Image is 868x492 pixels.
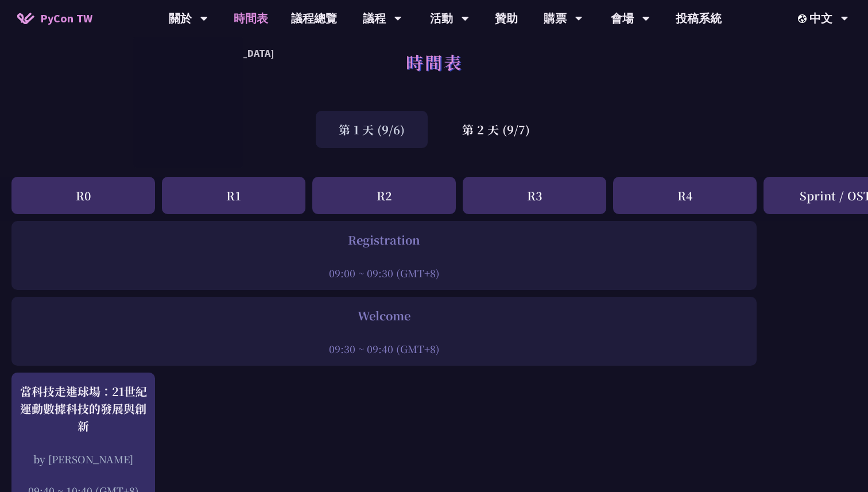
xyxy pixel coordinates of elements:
img: Locale Icon [798,14,809,23]
div: 當科技走進球場：21世紀運動數據科技的發展與創新 [17,383,149,435]
div: 第 1 天 (9/6) [316,111,428,148]
div: R1 [162,177,305,214]
h1: 時間表 [406,45,463,79]
span: PyCon TW [40,10,92,27]
div: 09:00 ~ 09:30 (GMT+8) [17,266,751,280]
div: 第 2 天 (9/7) [439,111,553,148]
div: R3 [463,177,606,214]
div: 09:30 ~ 09:40 (GMT+8) [17,342,751,356]
div: Welcome [17,307,751,324]
div: by [PERSON_NAME] [17,452,149,466]
img: Home icon of PyCon TW 2025 [17,13,34,24]
a: PyCon [GEOGRAPHIC_DATA] [133,40,243,67]
div: Registration [17,231,751,249]
div: R0 [11,177,155,214]
div: R2 [312,177,456,214]
a: PyCon TW [6,4,104,33]
div: R4 [613,177,757,214]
